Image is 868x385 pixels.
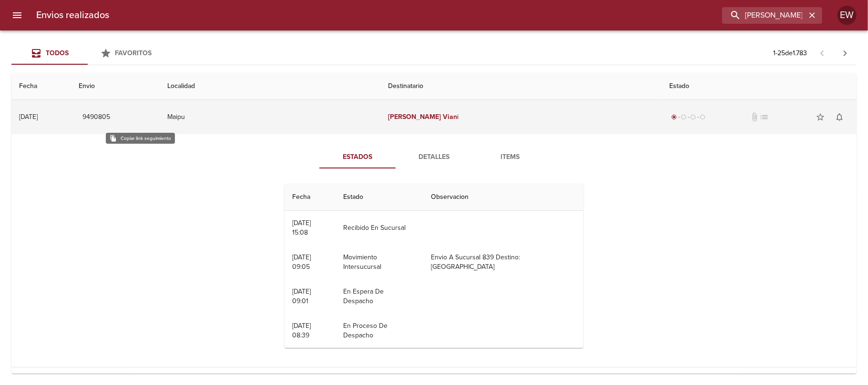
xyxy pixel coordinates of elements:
div: Abrir información de usuario [837,6,857,25]
span: No tiene pedido asociado [759,112,769,122]
button: Activar notificaciones [830,108,849,127]
button: Agregar a favoritos [811,108,830,127]
th: Estado [662,73,857,100]
th: Localidad [160,73,381,100]
td: Recibido En Sucursal [336,211,423,245]
th: Envio [71,73,160,100]
div: [DATE] 15:08 [292,219,311,237]
div: Generado [670,112,708,122]
p: 1 - 25 de 1.783 [773,49,807,58]
td: i [380,100,662,134]
td: En Espera De Despacho [336,279,423,314]
td: Movimiento Intersucursal [336,245,423,279]
span: radio_button_unchecked [691,114,696,120]
th: Destinatario [380,73,662,100]
span: Items [478,151,542,163]
th: Estado [336,184,423,211]
span: notifications_none [835,112,844,122]
td: Envio A Sucursal 839 Destino: [GEOGRAPHIC_DATA] [423,245,583,279]
th: Fecha [285,184,336,211]
span: radio_button_checked [672,114,677,120]
span: star_border [816,112,825,122]
div: [DATE] [19,113,38,121]
h6: Envios realizados [36,8,109,23]
span: Favoritos [115,49,152,57]
table: Tabla de seguimiento [285,184,583,348]
span: Estados [325,151,390,163]
th: Fecha [11,73,71,100]
input: buscar [722,7,806,24]
button: 9490805 [79,109,114,126]
div: [DATE] 09:05 [292,253,311,271]
th: Observacion [423,184,583,211]
div: EW [837,6,857,25]
span: radio_button_unchecked [700,114,706,120]
td: En Proceso De Despacho [336,314,423,348]
span: Detalles [401,151,466,163]
span: No tiene documentos adjuntos [750,112,759,122]
button: menu [6,4,29,27]
span: Todos [46,49,69,57]
div: Tabs Envios [11,42,164,65]
div: Tabs detalle de guia [319,146,548,168]
td: Maipu [160,100,381,134]
span: radio_button_unchecked [681,114,687,120]
div: [DATE] 08:39 [292,322,311,339]
span: 9490805 [82,111,110,123]
div: [DATE] 09:01 [292,287,311,305]
em: [PERSON_NAME] [388,113,441,121]
em: Vian [443,113,457,121]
